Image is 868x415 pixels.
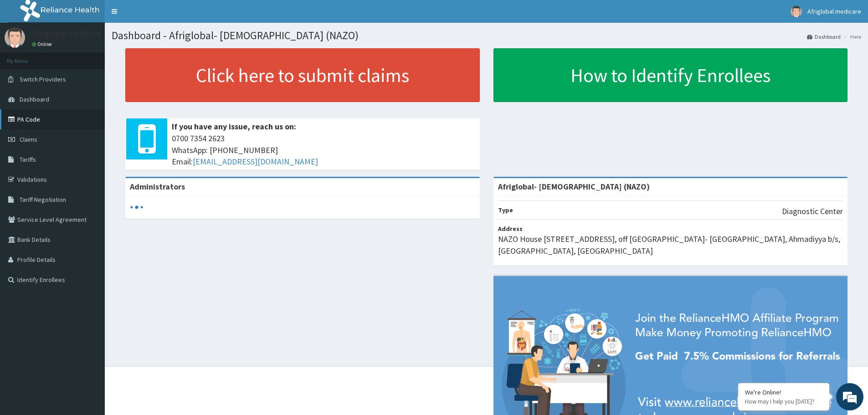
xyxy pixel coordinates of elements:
[32,30,101,38] p: Afriglobal medicare
[172,133,475,168] span: 0700 7354 2623 WhatsApp: [PHONE_NUMBER] Email:
[20,155,36,164] span: Tariffs
[5,27,25,48] img: User Image
[20,135,37,143] span: Claims
[842,33,861,41] li: Here
[130,200,144,214] svg: audio-loading
[807,33,841,41] a: Dashboard
[791,6,802,17] img: User Image
[193,156,318,167] a: [EMAIL_ADDRESS][DOMAIN_NAME]
[130,181,185,192] b: Administrators
[172,121,296,132] b: If you have any issue, reach us on:
[498,225,523,233] b: Address
[125,48,480,102] a: Click here to submit claims
[498,206,513,214] b: Type
[20,75,66,83] span: Switch Providers
[493,48,848,102] a: How to Identify Enrollees
[782,205,843,217] p: Diagnostic Center
[745,398,822,405] p: How may I help you today?
[498,181,650,192] strong: Afriglobal- [DEMOGRAPHIC_DATA] (NAZO)
[112,30,861,41] h1: Dashboard - Afriglobal- [DEMOGRAPHIC_DATA] (NAZO)
[20,195,66,204] span: Tariff Negotiation
[807,7,861,15] span: Afriglobal medicare
[20,95,49,103] span: Dashboard
[32,41,54,47] a: Online
[745,388,822,396] div: We're Online!
[498,233,843,256] p: NAZO House [STREET_ADDRESS], off [GEOGRAPHIC_DATA]- [GEOGRAPHIC_DATA], Ahmadiyya b/s, [GEOGRAPHIC...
